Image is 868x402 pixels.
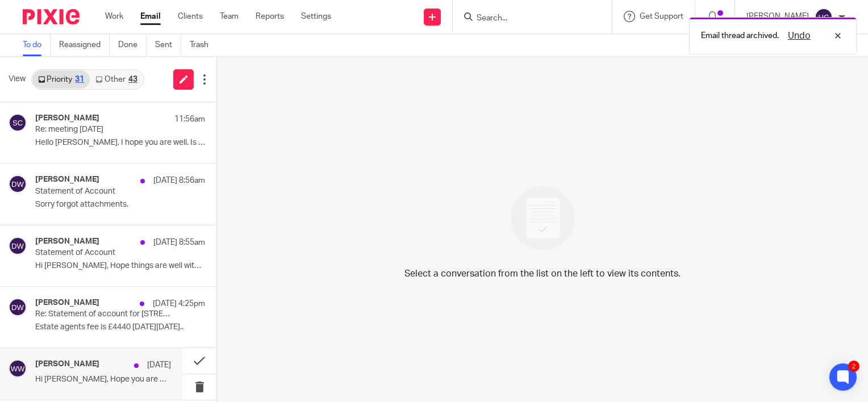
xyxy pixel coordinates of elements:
[155,34,181,56] a: Sent
[301,11,331,22] a: Settings
[174,114,205,125] p: 11:56am
[153,175,205,186] p: [DATE] 8:56am
[153,237,205,248] p: [DATE] 8:55am
[35,359,99,369] h4: [PERSON_NAME]
[9,175,27,193] img: svg%3E
[9,298,27,316] img: svg%3E
[404,267,681,280] p: Select a conversation from the list on the left to view its contents.
[147,359,171,371] p: [DATE]
[35,114,99,123] h4: [PERSON_NAME]
[9,73,26,85] span: View
[118,34,147,56] a: Done
[815,8,833,26] img: svg%3E
[75,76,84,83] div: 31
[35,261,205,271] p: Hi [PERSON_NAME], Hope things are well with you? ...
[90,70,143,89] a: Other43
[784,29,814,43] button: Undo
[35,375,171,384] p: Hi [PERSON_NAME], Hope you are well. Here are...
[128,76,137,83] div: 43
[701,30,779,41] p: Email thread archived.
[35,200,205,210] p: Sorry forgot attachments.
[35,323,205,332] p: Estate agents fee is £4440 [DATE][DATE]..
[848,361,859,372] div: 2
[503,179,582,258] img: image
[178,11,203,22] a: Clients
[35,309,171,319] p: Re: Statement of account for [STREET_ADDRESS] (ref GGVHB6)
[23,34,51,56] a: To do
[140,11,161,22] a: Email
[59,34,110,56] a: Reassigned
[35,298,99,308] h4: [PERSON_NAME]
[35,248,171,258] p: Statement of Account
[35,187,171,196] p: Statement of Account
[9,114,27,132] img: svg%3E
[105,11,123,22] a: Work
[35,125,171,135] p: Re: meeting [DATE]
[32,70,90,89] a: Priority31
[9,237,27,255] img: svg%3E
[35,237,99,246] h4: [PERSON_NAME]
[153,298,205,309] p: [DATE] 4:25pm
[190,34,217,56] a: Trash
[23,9,80,24] img: Pixie
[220,11,239,22] a: Team
[35,175,99,185] h4: [PERSON_NAME]
[35,138,205,148] p: Hello [PERSON_NAME], I hope you are well. Is my...
[9,359,27,378] img: svg%3E
[256,11,284,22] a: Reports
